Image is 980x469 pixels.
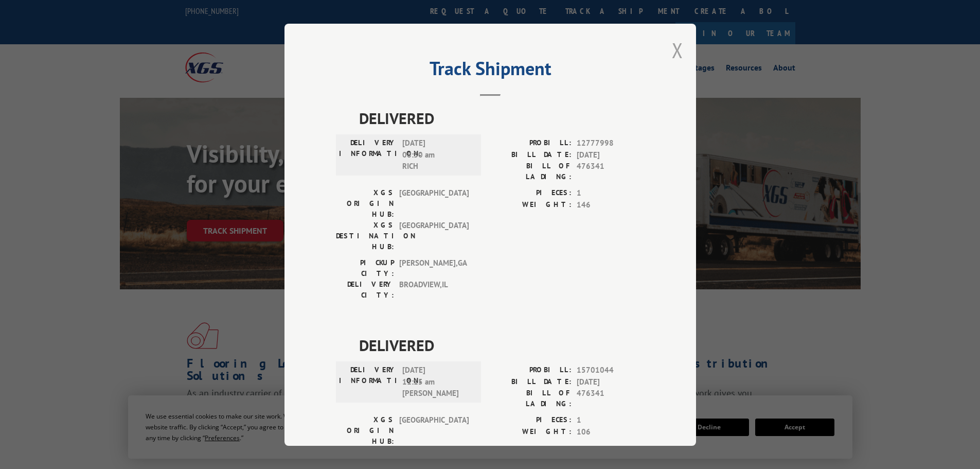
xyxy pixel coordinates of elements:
[336,61,645,81] h2: Track Shipment
[490,137,572,149] label: PROBILL:
[399,414,469,447] span: [GEOGRAPHIC_DATA]
[577,161,645,182] span: 476341
[490,199,572,211] label: WEIGHT:
[359,334,645,357] span: DELIVERED
[399,187,469,220] span: [GEOGRAPHIC_DATA]
[490,364,572,376] label: PROBILL:
[490,376,572,388] label: BILL DATE:
[336,279,394,301] label: DELIVERY CITY:
[490,149,572,161] label: BILL DATE:
[577,426,645,438] span: 106
[490,388,572,409] label: BILL OF LADING:
[577,187,645,199] span: 1
[577,364,645,376] span: 15701044
[577,199,645,211] span: 146
[339,137,397,172] label: DELIVERY INFORMATION:
[490,161,572,182] label: BILL OF LADING:
[672,37,683,64] button: Close modal
[336,257,394,279] label: PICKUP CITY:
[336,187,394,220] label: XGS ORIGIN HUB:
[402,137,472,172] span: [DATE] 08:30 am RICH
[577,137,645,149] span: 12777998
[359,107,645,130] span: DELIVERED
[577,376,645,388] span: [DATE]
[339,364,397,399] label: DELIVERY INFORMATION:
[577,388,645,409] span: 476341
[402,364,472,399] span: [DATE] 11:15 am [PERSON_NAME]
[577,414,645,426] span: 1
[336,414,394,447] label: XGS ORIGIN HUB:
[490,414,572,426] label: PIECES:
[399,279,469,301] span: BROADVIEW , IL
[490,187,572,199] label: PIECES:
[490,426,572,438] label: WEIGHT:
[577,149,645,161] span: [DATE]
[399,220,469,252] span: [GEOGRAPHIC_DATA]
[399,257,469,279] span: [PERSON_NAME] , GA
[336,220,394,252] label: XGS DESTINATION HUB:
